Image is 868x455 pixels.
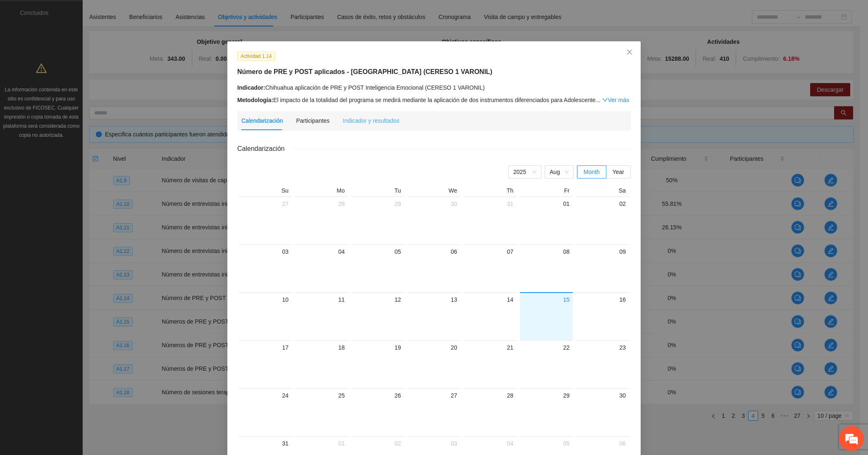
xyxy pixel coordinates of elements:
div: El impacto de la totalidad del programa se medirá mediante la aplicación de dos instrumentos dife... [237,95,631,105]
div: 23 [579,343,626,353]
div: 28 [467,391,513,400]
td: 2025-08-05 [350,244,406,292]
td: 2025-08-08 [518,244,575,292]
span: close [626,49,633,55]
span: down [602,97,608,103]
th: Fr [518,187,575,196]
td: 2025-08-10 [237,292,293,340]
div: 07 [467,247,513,257]
td: 2025-08-21 [462,340,518,388]
div: 29 [523,391,570,400]
td: 2025-08-02 [575,196,631,244]
td: 2025-08-28 [462,388,518,436]
div: 18 [298,343,345,353]
div: 21 [467,343,513,353]
td: 2025-08-06 [406,244,462,292]
span: Month [584,169,600,175]
td: 2025-07-29 [350,196,406,244]
div: 10 [242,295,289,305]
div: 06 [579,438,626,448]
strong: Metodología: [237,97,273,103]
div: 31 [242,438,289,448]
td: 2025-07-27 [237,196,293,244]
td: 2025-08-27 [406,388,462,436]
th: Mo [293,187,350,196]
div: 03 [242,247,289,257]
a: Expand [602,97,629,103]
th: Tu [350,187,406,196]
td: 2025-07-28 [293,196,350,244]
div: 12 [355,295,401,305]
div: Minimizar ventana de chat en vivo [136,4,155,24]
span: Year [613,169,624,175]
div: 28 [298,199,345,209]
div: 17 [242,343,289,353]
div: 09 [579,247,626,257]
div: 03 [411,438,457,448]
div: 05 [523,438,570,448]
th: We [406,187,462,196]
td: 2025-08-12 [350,292,406,340]
div: 05 [355,247,401,257]
button: Close [618,41,641,64]
div: 06 [411,247,457,257]
td: 2025-08-26 [350,388,406,436]
div: 01 [298,438,345,448]
th: Sa [575,187,631,196]
td: 2025-08-04 [293,244,350,292]
span: Calendarización [237,143,291,154]
div: 27 [242,199,289,209]
div: 04 [298,247,345,257]
textarea: Escriba su mensaje y pulse “Intro” [4,226,157,255]
div: 02 [355,438,401,448]
div: 04 [467,438,513,448]
div: 11 [298,295,345,305]
div: 16 [579,295,626,305]
div: Indicador y resultados [343,116,399,125]
td: 2025-08-23 [575,340,631,388]
div: 30 [579,391,626,400]
div: 15 [523,295,570,305]
div: 19 [355,343,401,353]
div: 24 [242,391,289,400]
strong: Indicador: [237,84,265,91]
td: 2025-07-31 [462,196,518,244]
td: 2025-08-22 [518,340,575,388]
span: Actividad 1.14 [237,52,275,61]
td: 2025-08-29 [518,388,575,436]
td: 2025-08-19 [350,340,406,388]
td: 2025-08-20 [406,340,462,388]
div: 29 [355,199,401,209]
h5: Número de PRE y POST aplicados - [GEOGRAPHIC_DATA] (CERESO 1 VARONIL) [237,67,631,77]
span: ... [596,97,601,103]
td: 2025-08-30 [575,388,631,436]
td: 2025-08-16 [575,292,631,340]
td: 2025-08-03 [237,244,293,292]
td: 2025-08-01 [518,196,575,244]
td: 2025-08-25 [293,388,350,436]
div: 13 [411,295,457,305]
td: 2025-07-30 [406,196,462,244]
td: 2025-08-17 [237,340,293,388]
th: Su [237,187,293,196]
div: 20 [411,343,457,353]
th: Th [462,187,518,196]
div: Calendarización [241,116,283,125]
div: 25 [298,391,345,400]
div: Chihuahua aplicación de PRE y POST Inteligencia Emocional (CERESO 1 VARONIL) [237,83,631,92]
div: 31 [467,199,513,209]
span: Estamos en línea. [48,110,114,194]
div: 02 [579,199,626,209]
td: 2025-08-07 [462,244,518,292]
span: 2025 [513,166,537,178]
td: 2025-08-13 [406,292,462,340]
div: 30 [411,199,457,209]
div: Chatee con nosotros ahora [43,42,139,53]
td: 2025-08-14 [462,292,518,340]
span: Aug [550,166,569,178]
div: Participantes [296,116,329,125]
div: 08 [523,247,570,257]
div: 22 [523,343,570,353]
div: 01 [523,199,570,209]
div: 14 [467,295,513,305]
